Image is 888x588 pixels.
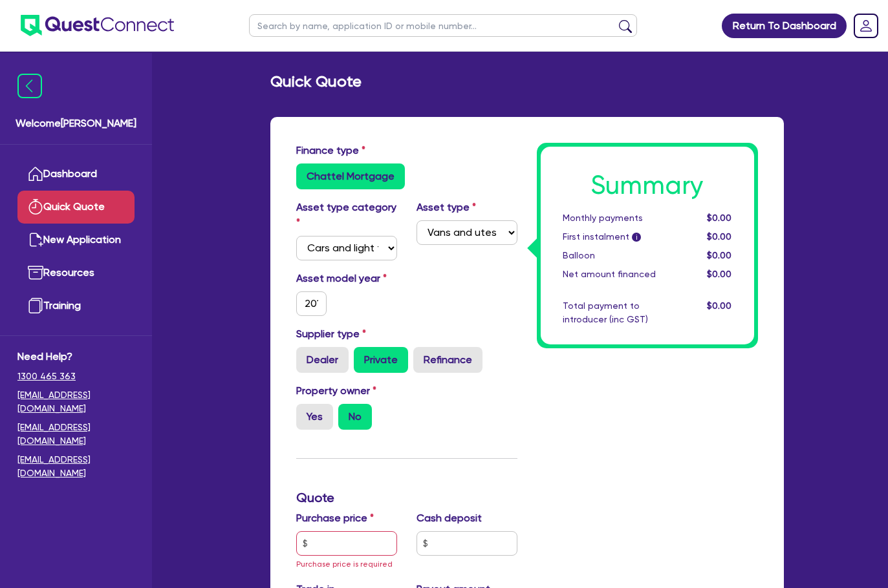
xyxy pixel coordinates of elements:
span: $0.00 [707,231,731,242]
label: Purchase price [296,510,374,526]
div: Total payment to introducer (inc GST) [553,299,679,326]
label: Property owner [296,383,376,399]
img: quick-quote [28,199,43,215]
label: Chattel Mortgage [296,163,405,189]
span: Welcome [PERSON_NAME] [16,116,136,131]
label: Dealer [296,347,349,373]
a: [EMAIL_ADDRESS][DOMAIN_NAME] [17,421,135,448]
span: $0.00 [707,250,731,260]
h2: Quick Quote [270,72,362,91]
a: New Application [17,224,135,257]
span: $0.00 [707,269,731,279]
a: Quick Quote [17,191,135,224]
div: First instalment [553,230,679,244]
label: Finance type [296,143,365,158]
a: Dashboard [17,158,135,191]
label: No [338,404,372,430]
a: Return To Dashboard [722,14,847,38]
div: Monthly payments [553,211,679,225]
a: [EMAIL_ADDRESS][DOMAIN_NAME] [17,388,135,415]
img: new-application [28,232,43,247]
label: Refinance [413,347,482,373]
a: [EMAIL_ADDRESS][DOMAIN_NAME] [17,453,135,480]
label: Yes [296,404,333,430]
div: Net amount financed [553,268,679,281]
label: Asset model year [287,271,407,286]
a: Resources [17,257,135,289]
label: Asset type [417,200,476,215]
h1: Summary [563,170,732,201]
label: Cash deposit [417,510,482,526]
h3: Quote [296,490,517,505]
a: Dropdown toggle [849,9,883,43]
img: icon-menu-close [17,74,42,98]
input: Search by name, application ID or mobile number... [249,14,637,37]
span: i [632,233,641,242]
span: Purchase price is required [296,560,393,569]
img: resources [28,265,43,280]
tcxspan: Call 1300 465 363 via 3CX [17,371,76,381]
img: training [28,298,43,313]
span: Need Help? [17,349,135,364]
span: $0.00 [707,213,731,223]
label: Private [354,347,408,373]
img: quest-connect-logo-blue [21,15,174,36]
div: Balloon [553,249,679,262]
a: Training [17,289,135,322]
span: $0.00 [707,300,731,311]
label: Supplier type [296,326,366,342]
label: Asset type category [296,200,397,231]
